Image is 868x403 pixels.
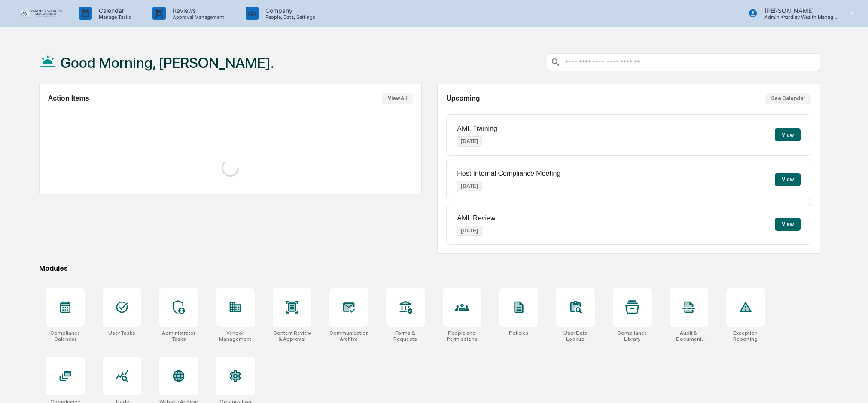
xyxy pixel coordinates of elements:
[758,7,838,14] p: [PERSON_NAME]
[775,128,801,141] button: View
[765,93,811,104] button: See Calendar
[166,14,228,20] p: Approval Management
[446,95,480,102] h2: Upcoming
[92,14,135,20] p: Manage Tasks
[259,7,320,14] p: Company
[21,9,62,18] img: logo
[382,93,413,104] button: View All
[726,330,765,342] div: Exception Reporting
[758,14,838,20] p: Admin • Yardley Wealth Management
[457,136,482,147] p: [DATE]
[556,330,595,342] div: User Data Lookup
[216,330,255,342] div: Vendor Management
[329,330,368,342] div: Communications Archive
[166,7,228,14] p: Reviews
[386,330,425,342] div: Forms & Requests
[46,330,85,342] div: Compliance Calendar
[457,226,482,236] p: [DATE]
[775,173,801,186] button: View
[457,125,497,133] p: AML Training
[259,14,320,20] p: People, Data, Settings
[775,218,801,231] button: View
[509,330,529,336] div: Policies
[273,330,311,342] div: Content Review & Approval
[61,54,274,71] h1: Good Morning, [PERSON_NAME].
[443,330,481,342] div: People and Permissions
[613,330,652,342] div: Compliance Library
[39,264,820,272] div: Modules
[159,330,198,342] div: Administrator Tasks
[457,214,495,222] p: AML Review
[457,170,560,177] p: Host Internal Compliance Meeting
[108,330,135,336] div: User Tasks
[92,7,135,14] p: Calendar
[670,330,708,342] div: Audit & Document Logs
[457,181,482,191] p: [DATE]
[48,95,89,102] h2: Action Items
